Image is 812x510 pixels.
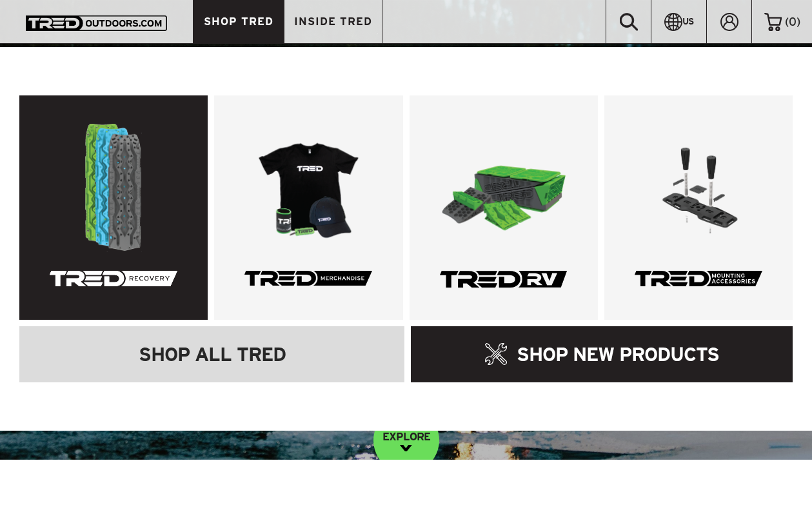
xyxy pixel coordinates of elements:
span: 0 [789,15,797,28]
a: EXPLORE [373,407,439,473]
span: INSIDE TRED [294,16,372,27]
img: TRED Outdoors America [26,15,167,31]
img: cart-icon [764,13,782,31]
img: down-image [400,445,412,451]
a: SHOP NEW PRODUCTS [411,326,793,382]
a: SHOP ALL TRED [19,326,404,382]
span: SHOP TRED [204,16,273,27]
span: ( ) [785,16,800,28]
